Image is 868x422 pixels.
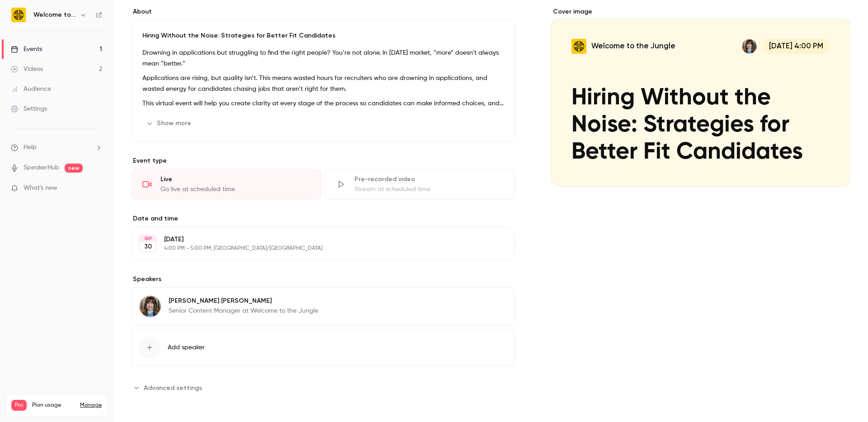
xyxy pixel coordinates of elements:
[11,65,43,74] div: Videos
[32,402,75,409] span: Plan usage
[142,73,504,94] p: Applications are rising, but quality isn’t. This means wasted hours for recruiters who are drowni...
[144,242,152,251] p: 30
[11,84,51,94] div: Audience
[11,143,102,152] li: help-dropdown-opener
[160,175,310,184] div: Live
[354,175,504,184] div: Pre-recorded video
[164,245,467,252] p: 4:00 PM - 5:00 PM, [GEOGRAPHIC_DATA]/[GEOGRAPHIC_DATA]
[131,380,208,395] button: Advanced settings
[139,295,161,317] img: Alysia Wanczyk
[65,164,83,173] span: new
[142,98,504,109] p: This virtual event will help you create clarity at every stage of the process so candidates can m...
[131,380,515,395] section: Advanced settings
[131,7,515,16] label: About
[24,183,57,193] span: What's new
[33,10,76,19] h6: Welcome to the Jungle
[144,383,202,393] span: Advanced settings
[131,329,515,366] button: Add speaker
[11,104,47,113] div: Settings
[325,169,515,200] div: Pre-recorded videoStream at scheduled time
[131,214,515,223] label: Date and time
[551,7,850,16] label: Cover image
[11,400,27,411] span: Pro
[168,343,205,352] span: Add speaker
[160,185,310,194] div: Go live at scheduled time
[91,184,102,192] iframe: Noticeable Trigger
[140,235,156,242] div: SEP
[24,163,59,173] a: SpeakerHub
[142,47,504,69] p: Drowning in applications but struggling to find the right people? You’re not alone. In [DATE] mar...
[11,8,26,22] img: Welcome to the Jungle
[131,287,515,325] div: Alysia Wanczyk[PERSON_NAME] [PERSON_NAME]Senior Content Manager at Welcome to the Jungle
[131,169,321,200] div: LiveGo live at scheduled time
[80,402,102,409] a: Manage
[142,31,504,40] p: Hiring Without the Noise: Strategies for Better Fit Candidates
[164,235,467,244] p: [DATE]
[131,156,515,165] p: Event type
[169,296,318,305] p: [PERSON_NAME] [PERSON_NAME]
[131,275,515,284] label: Speakers
[169,306,318,315] p: Senior Content Manager at Welcome to the Jungle
[142,116,197,131] button: Show more
[11,45,42,54] div: Events
[354,185,504,194] div: Stream at scheduled time
[551,7,850,187] section: Cover image
[24,143,37,152] span: Help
